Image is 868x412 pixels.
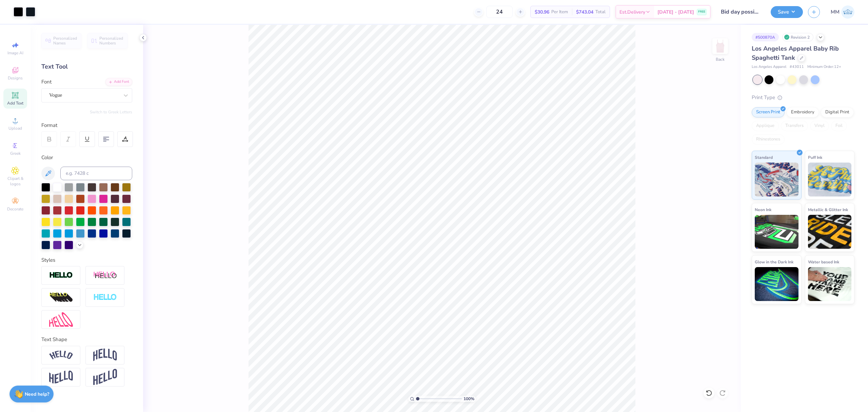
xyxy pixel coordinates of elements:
img: Water based Ink [808,267,852,301]
img: 3d Illusion [49,292,73,303]
img: Glow in the Dark Ink [755,267,798,301]
div: Transfers [781,121,808,131]
span: # 43011 [790,64,804,70]
label: Font [41,78,52,86]
input: Untitled Design [716,5,766,19]
span: Total [595,8,606,16]
img: Back [713,39,727,53]
div: Print Type [752,94,854,101]
img: Negative Space [93,294,117,301]
span: Per Item [551,8,568,16]
div: Revision 2 [782,33,813,41]
img: Flag [49,371,73,384]
span: Designs [8,75,23,81]
strong: Need help? [25,391,49,397]
span: Metallic & Glitter Ink [808,206,848,213]
span: Los Angeles Apparel [752,64,786,70]
span: Personalized Names [53,36,77,45]
div: Screen Print [752,107,785,117]
span: Neon Ink [755,206,771,213]
div: Vinyl [810,121,829,131]
div: Digital Print [821,107,854,117]
span: Decorate [7,206,23,212]
input: e.g. 7428 c [60,167,132,180]
img: Mariah Myssa Salurio [841,5,854,19]
div: Styles [41,256,132,264]
span: $743.04 [576,8,593,16]
span: Minimum Order: 12 + [807,64,841,70]
span: Add Text [7,100,23,106]
img: Puff Ink [808,163,852,196]
span: Greek [10,151,21,156]
img: Standard [755,163,798,196]
span: Est. Delivery [619,8,645,16]
span: Water based Ink [808,258,839,265]
div: Text Shape [41,336,132,343]
div: Color [41,154,132,162]
span: FREE [698,10,705,14]
img: Free Distort [49,312,73,327]
span: Standard [755,154,773,161]
div: # 500870A [752,33,779,41]
div: Rhinestones [752,134,785,145]
span: Puff Ink [808,154,822,161]
div: Embroidery [787,107,819,117]
div: Foil [831,121,847,131]
img: Stroke [49,271,73,279]
span: Glow in the Dark Ink [755,258,793,265]
span: Image AI [7,50,23,56]
div: Applique [752,121,779,131]
span: Personalized Numbers [99,36,123,45]
div: Text Tool [41,62,132,71]
span: MM [831,8,840,16]
span: [DATE] - [DATE] [657,8,694,16]
span: Clipart & logos [3,176,27,187]
img: Shadow [93,271,117,280]
div: Add Font [105,78,132,86]
input: – – [486,6,513,18]
span: 100 % [463,396,474,402]
img: Arch [93,349,117,361]
div: Back [716,56,725,62]
span: Los Angeles Apparel Baby Rib Spaghetti Tank [752,44,839,62]
a: MM [831,5,854,19]
div: Format [41,121,133,129]
button: Switch to Greek Letters [90,109,132,115]
img: Arc [49,351,73,360]
span: $30.96 [535,8,549,16]
img: Metallic & Glitter Ink [808,215,852,249]
span: Upload [8,126,22,131]
button: Save [771,6,803,18]
img: Neon Ink [755,215,798,249]
img: Rise [93,369,117,386]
